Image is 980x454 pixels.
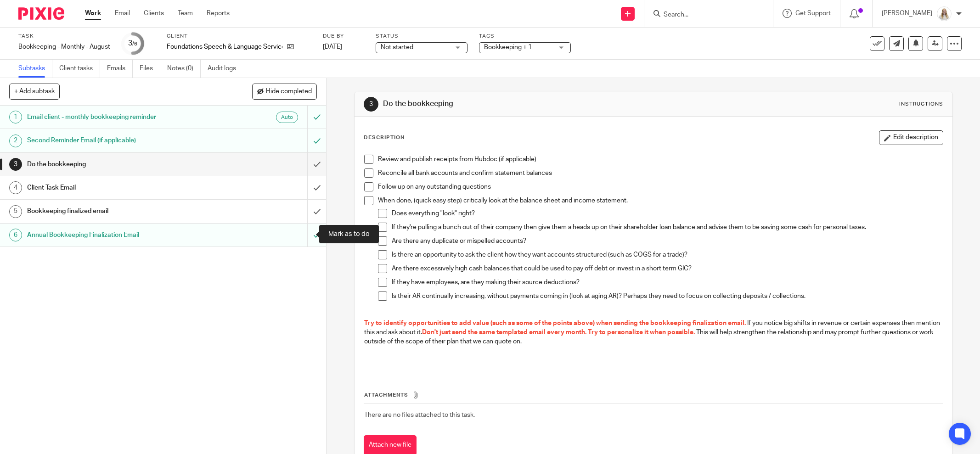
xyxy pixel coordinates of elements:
div: 5 [9,205,22,218]
p: If they have employees, are they making their source deductions? [392,278,943,287]
div: Instructions [899,101,943,108]
label: Due by [323,33,364,40]
div: 3 [364,97,378,112]
div: 6 [9,229,22,241]
h1: Bookkeeping finalized email [27,204,208,218]
h1: Email client - monthly bookkeeping reminder [27,110,208,124]
span: Hide completed [266,88,312,95]
a: Emails [107,60,133,78]
p: Reconcile all bank accounts and confirm statement balances [378,168,943,178]
img: Headshot%2011-2024%20white%20background%20square%202.JPG [937,6,952,21]
a: Team [178,9,193,18]
label: Tags [479,33,571,40]
input: Search [663,11,745,19]
a: Clients [144,9,164,18]
span: There are no files attached to this task. [364,412,475,418]
span: Don't just send the same templated email every month. Try to personalize it when possible. [422,329,695,336]
h1: Do the bookkeeping [383,99,673,109]
span: Bookkeeping + 1 [484,44,532,50]
div: 2 [9,135,22,147]
a: Notes (0) [167,60,201,78]
small: /6 [132,41,137,46]
div: 4 [9,181,22,194]
p: [PERSON_NAME] [882,9,932,18]
label: Status [376,33,467,40]
div: 3 [9,158,22,171]
p: Are there excessively high cash balances that could be used to pay off debt or invest in a short ... [392,264,943,273]
a: Email [115,9,130,18]
span: [DATE] [323,44,342,50]
button: Hide completed [252,84,317,99]
h1: Do the bookkeeping [27,157,208,171]
p: Are there any duplicate or mispelled accounts? [392,236,943,246]
div: 1 [9,111,22,123]
h1: Client Task Email [27,181,208,195]
p: When done, (quick easy step) critically look at the balance sheet and income statement. [378,196,943,205]
p: Follow up on any outstanding questions [378,182,943,191]
button: Edit description [879,130,943,145]
button: + Add subtask [9,84,60,99]
a: Files [140,60,160,78]
span: Get Support [795,10,831,17]
span: Attachments [364,392,408,398]
label: Task [18,33,110,40]
div: Bookkeeping - Monthly - August [18,42,110,51]
h1: Annual Bookkeeping Finalization Email [27,228,208,242]
a: Subtasks [18,60,52,78]
p: Is there an opportunity to ask the client how they want accounts structured (such as COGS for a t... [392,250,943,259]
a: Client tasks [59,60,100,78]
p: If you notice big shifts in revenue or certain expenses then mention this and ask about it. This ... [364,319,943,347]
span: Not started [381,44,413,50]
p: Description [364,134,405,141]
p: Does everything "look" right? [392,209,943,218]
span: Try to identify opportunities to add value (such as some of the points above) when sending the bo... [364,320,746,326]
p: Is their AR continually increasing, without payments coming in (look at aging AR)? Perhaps they n... [392,291,943,301]
a: Reports [207,9,230,18]
p: If they're pulling a bunch out of their company then give them a heads up on their shareholder lo... [392,223,943,232]
a: Work [85,9,101,18]
a: Audit logs [208,60,243,78]
label: Client [167,33,311,40]
p: Review and publish receipts from Hubdoc (if applicable) [378,155,943,164]
div: Auto [276,112,298,123]
p: Foundations Speech & Language Services Inc. [167,42,282,51]
h1: Second Reminder Email (if applicable) [27,134,208,147]
img: Pixie [18,7,64,20]
div: 3 [128,38,137,49]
